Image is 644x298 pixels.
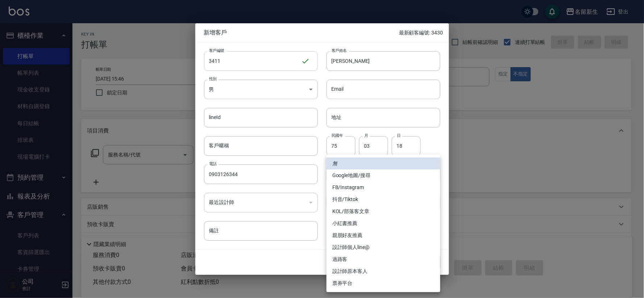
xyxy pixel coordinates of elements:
li: Google地圖/搜尋 [327,170,440,181]
em: 無 [332,160,337,167]
li: 過路客 [327,253,440,265]
li: 親朋好友推薦 [327,229,440,241]
li: 設計師原本客人 [327,265,440,277]
li: FB/Instagram [327,181,440,193]
li: 抖音/Tiktok [327,193,440,205]
li: 小紅書推薦 [327,217,440,229]
li: 票券平台 [327,277,440,289]
li: 設計師個人line@ [327,241,440,253]
li: KOL/部落客文章 [327,205,440,217]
